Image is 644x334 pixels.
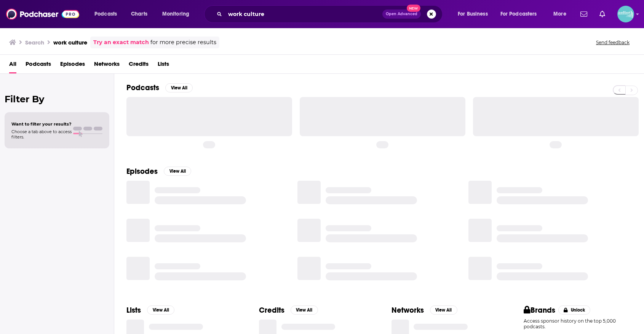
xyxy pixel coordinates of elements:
[386,12,417,16] span: Open Advanced
[25,39,44,46] h3: Search
[259,305,318,315] a: CreditsView All
[93,38,149,47] a: Try an exact match
[407,5,420,12] span: New
[524,318,632,329] p: Access sponsor history on the top 5,000 podcasts.
[164,167,191,176] button: View All
[211,5,450,23] div: Search podcasts, credits, & more...
[165,83,193,92] button: View All
[6,7,79,21] img: Podchaser - Follow, Share and Rate Podcasts
[553,9,566,19] span: More
[430,305,457,315] button: View All
[26,58,51,73] a: Podcasts
[150,38,216,47] span: for more precise results
[617,6,634,22] img: User Profile
[129,58,149,73] a: Credits
[89,8,127,20] button: open menu
[259,305,284,315] h2: Credits
[291,305,318,315] button: View All
[94,9,117,19] span: Podcasts
[577,8,590,21] a: Show notifications dropdown
[382,10,421,19] button: Open AdvancedNew
[225,8,382,20] input: Search podcasts, credits, & more...
[60,58,85,73] a: Episodes
[126,83,193,92] a: PodcastsView All
[53,39,87,46] h3: work culture
[9,58,16,73] a: All
[131,9,147,19] span: Charts
[524,305,555,315] h2: Brands
[94,58,120,73] a: Networks
[126,305,174,315] a: ListsView All
[126,167,158,176] h2: Episodes
[162,9,189,19] span: Monitoring
[126,167,191,176] a: EpisodesView All
[11,129,72,140] span: Choose a tab above to access filters.
[458,9,488,19] span: For Business
[11,121,72,127] span: Want to filter your results?
[617,6,634,22] button: Show profile menu
[548,8,576,20] button: open menu
[617,6,634,22] span: Logged in as JessicaPellien
[594,39,632,46] button: Send feedback
[147,305,174,315] button: View All
[392,305,457,315] a: NetworksView All
[126,83,159,92] h2: Podcasts
[495,8,548,20] button: open menu
[392,305,424,315] h2: Networks
[596,8,608,21] a: Show notifications dropdown
[157,8,199,20] button: open menu
[126,8,152,20] a: Charts
[500,9,537,19] span: For Podcasters
[158,58,169,73] a: Lists
[558,305,591,315] button: Unlock
[126,305,141,315] h2: Lists
[5,94,109,105] h2: Filter By
[452,8,497,20] button: open menu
